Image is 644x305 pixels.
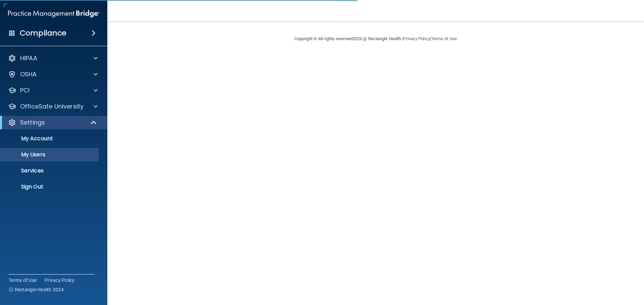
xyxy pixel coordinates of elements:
a: OSHA [8,70,98,78]
a: Settings [8,119,97,127]
a: Terms of Use [9,277,37,284]
a: Privacy Policy [403,36,430,41]
iframe: Drift Widget Chat Controller [528,257,636,284]
img: PMB logo [8,7,99,20]
div: Copyright © All rights reserved 2025 @ Rectangle Health | | [253,28,498,50]
a: Terms of Use [431,36,457,41]
p: Services [4,167,96,174]
p: Sign Out [4,183,96,190]
a: Privacy Policy [45,277,75,284]
p: OSHA [20,70,37,78]
p: Settings [20,119,45,127]
span: Ⓒ Rectangle Health 2024 [9,286,64,293]
a: PCI [8,86,98,94]
a: HIPAA [8,54,98,62]
p: My Users [4,151,96,158]
h4: Compliance [20,28,66,38]
p: PCI [20,86,30,94]
a: OfficeSafe University [8,102,98,110]
p: OfficeSafe University [20,102,84,110]
p: HIPAA [20,54,37,62]
p: My Account [4,135,96,142]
